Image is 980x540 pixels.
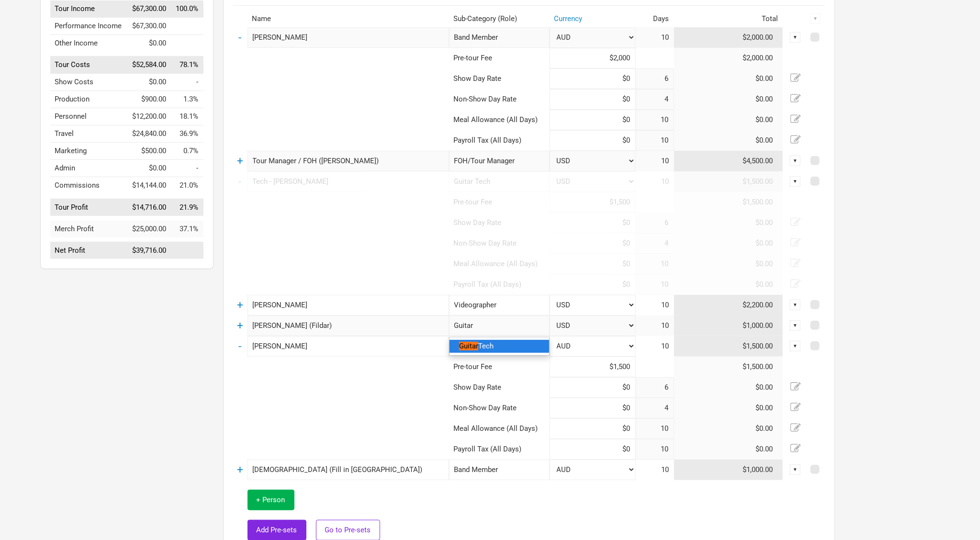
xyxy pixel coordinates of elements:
div: Band Member [449,27,550,48]
a: + [237,319,243,332]
a: GuitarTech [450,340,549,353]
td: Production [50,91,127,108]
td: $0.00 [674,233,783,254]
div: Band Member [449,460,550,480]
td: Net Profit [50,242,127,259]
td: $0.00 [674,130,783,151]
div: Videographer [449,295,550,315]
td: $1,000.00 [674,460,783,480]
td: $0.00 [674,439,783,460]
td: 10 [636,295,674,315]
td: $1,500.00 [674,336,783,357]
span: Go to Pre-sets [325,526,371,534]
td: Meal Allowance (All Days) [449,418,550,439]
td: Show Day Rate [449,68,550,89]
div: ▼ [790,341,800,351]
td: Travel [50,125,127,143]
td: Merch Profit as % of Tour Income [171,221,203,237]
td: $0.00 [674,68,783,89]
div: Guitar [449,315,550,336]
td: $0.00 [674,377,783,398]
td: Admin [50,160,127,177]
td: Non-Show Day Rate [449,233,550,254]
td: $0.00 [674,110,783,130]
td: Marketing as % of Tour Income [171,143,203,160]
div: ▼ [790,320,800,331]
a: Currency [554,14,583,23]
div: ▼ [790,300,800,310]
td: Other Income [50,34,127,52]
mark: Guitar [459,342,478,350]
td: 10 [636,460,674,480]
td: Show Day Rate [449,377,550,398]
td: Meal Allowance (All Days) [449,110,550,130]
td: Pre-tour Fee [449,357,550,377]
input: eg: Sinead [248,295,449,315]
a: + [237,155,243,167]
td: $1,500.00 [674,192,783,213]
button: + Person [248,490,294,510]
a: - [239,31,242,44]
td: Travel as % of Tour Income [171,125,203,143]
th: Name [248,11,449,27]
span: + Person [257,495,285,504]
td: Merch Profit [50,221,127,237]
div: ▼ [790,464,800,475]
input: eg: John [248,27,449,48]
td: Pre-tour Fee [449,192,550,213]
td: $12,200.00 [127,108,171,125]
th: Total [674,11,783,27]
td: 10 [636,171,674,192]
td: $0.00 [674,213,783,233]
input: eg: Miles [248,460,449,480]
td: Tour Costs as % of Tour Income [171,56,203,74]
td: $0.00 [674,89,783,110]
div: Guitar Tech [449,171,550,192]
td: $500.00 [127,143,171,160]
td: $1,500.00 [674,171,783,192]
td: Commissions as % of Tour Income [171,177,203,194]
td: Personnel [50,108,127,125]
td: $52,584.00 [127,56,171,74]
td: Show Costs as % of Tour Income [171,74,203,91]
td: $2,000.00 [674,48,783,68]
td: Payroll Tax (All Days) [449,439,550,460]
td: Non-Show Day Rate [449,398,550,418]
div: Merch Seller [449,336,550,357]
td: 10 [636,27,674,48]
a: + [237,299,243,311]
td: $67,300.00 [127,0,171,18]
td: Tour Profit as % of Tour Income [171,199,203,216]
td: $0.00 [674,418,783,439]
div: ▼ [811,13,821,24]
td: $14,144.00 [127,177,171,194]
div: ▼ [790,156,800,166]
td: Tour Costs [50,56,127,74]
input: eg: Iggy [248,336,449,357]
td: $0.00 [674,398,783,418]
a: - [239,340,242,352]
th: Sub-Category (Role) [449,11,550,27]
td: $25,000.00 [127,221,171,237]
td: 10 [636,315,674,336]
td: Pre-tour Fee [449,48,550,68]
td: $0.00 [127,34,171,52]
td: Other Income as % of Tour Income [171,34,203,52]
td: $0.00 [674,274,783,295]
td: $24,840.00 [127,125,171,143]
li: Guitar Tech [450,340,549,353]
a: - [239,175,242,188]
td: $39,716.00 [127,242,171,259]
td: Payroll Tax (All Days) [449,274,550,295]
td: Non-Show Day Rate [449,89,550,110]
td: Tour Profit [50,199,127,216]
td: Performance Income [50,17,127,34]
td: 10 [636,336,674,357]
td: Admin as % of Tour Income [171,160,203,177]
td: Meal Allowance (All Days) [449,254,550,274]
td: Production as % of Tour Income [171,91,203,108]
input: eg: Lars [248,151,449,171]
td: Marketing [50,143,127,160]
td: 10 [636,151,674,171]
th: Days [636,11,674,27]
